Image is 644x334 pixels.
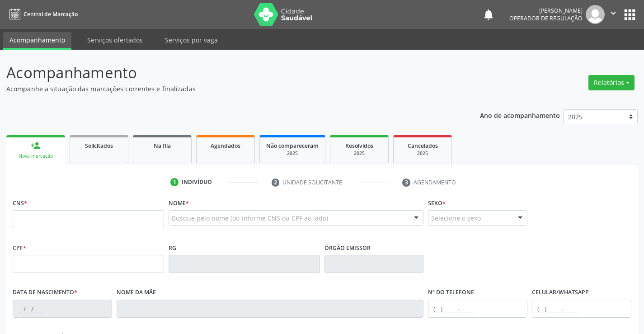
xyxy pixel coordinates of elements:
span: Resolvidos [345,142,373,150]
div: Nova marcação [13,153,59,160]
a: Serviços por vaga [159,32,224,48]
img: img [586,5,605,24]
div: person_add [31,141,41,151]
label: RG [169,241,176,255]
label: Nome da mãe [117,286,156,300]
span: Agendados [211,142,240,150]
label: Nº do Telefone [428,286,474,300]
span: Cancelados [408,142,438,150]
a: Serviços ofertados [81,32,149,48]
span: Operador de regulação [509,14,583,22]
label: Data de nascimento [13,286,77,300]
span: Não compareceram [266,142,319,150]
span: Selecione o sexo [431,213,481,223]
div: 2025 [337,150,382,157]
input: __/__/____ [13,300,112,318]
label: Celular/WhatsApp [532,286,589,300]
label: Sexo [428,196,446,210]
label: Nome [169,196,189,210]
span: Solicitados [85,142,113,150]
a: Acompanhamento [3,32,71,50]
span: Central de Marcação [24,10,78,18]
button: Relatórios [588,75,635,90]
button:  [605,5,622,24]
input: (__) _____-_____ [532,300,631,318]
label: CPF [13,241,26,255]
span: Na fila [154,142,171,150]
label: Órgão emissor [324,241,371,255]
div: 2025 [266,150,319,157]
div: [PERSON_NAME] [509,7,583,14]
button: apps [622,7,638,23]
span: Busque pelo nome (ou informe CNS ou CPF ao lado) [172,213,328,223]
div: Indivíduo [182,178,212,186]
p: Acompanhe a situação das marcações correntes e finalizadas [6,84,448,94]
input: (__) _____-_____ [428,300,527,318]
div: 2025 [400,150,445,157]
p: Ano de acompanhamento [480,109,560,121]
button: notifications [482,8,495,21]
a: Central de Marcação [6,7,78,22]
p: Acompanhamento [6,61,448,84]
div: 1 [170,178,179,186]
label: CNS [13,196,27,210]
i:  [608,8,618,18]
